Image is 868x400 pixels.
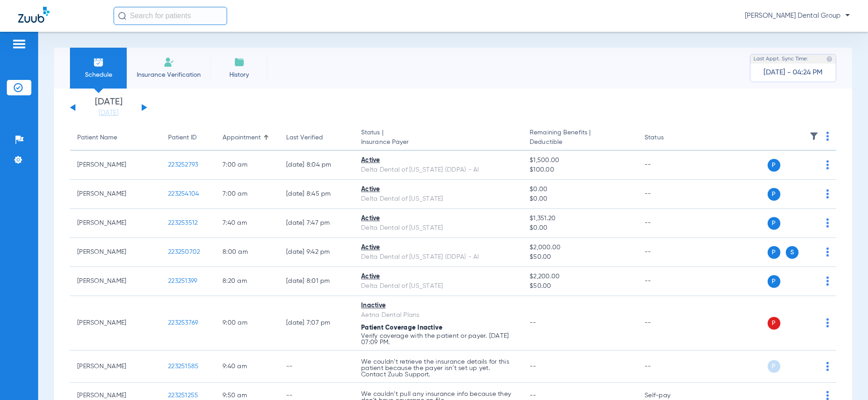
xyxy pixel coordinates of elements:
[215,296,279,351] td: 9:00 AM
[530,252,630,262] span: $50.00
[361,194,515,204] div: Delta Dental of [US_STATE]
[530,214,630,223] span: $1,351.20
[70,351,161,383] td: [PERSON_NAME]
[70,267,161,296] td: [PERSON_NAME]
[826,189,829,198] img: group-dot-blue.svg
[826,56,833,62] img: last sync help info
[168,392,198,399] span: 223251255
[745,11,850,20] span: [PERSON_NAME] Dental Group
[279,238,354,267] td: [DATE] 9:42 PM
[168,220,198,226] span: 223253512
[361,156,515,165] div: Active
[361,311,515,320] div: Aetna Dental Plans
[809,132,818,141] img: filter.svg
[286,133,347,143] div: Last Verified
[637,267,699,296] td: --
[215,351,279,383] td: 9:40 AM
[530,392,536,399] span: --
[361,301,515,311] div: Inactive
[530,272,630,281] span: $2,200.00
[215,180,279,209] td: 7:00 AM
[361,252,515,262] div: Delta Dental of [US_STATE] (DDPA) - AI
[215,267,279,296] td: 8:20 AM
[637,125,699,151] th: Status
[70,180,161,209] td: [PERSON_NAME]
[361,223,515,233] div: Delta Dental of [US_STATE]
[786,246,799,259] span: S
[637,209,699,238] td: --
[12,39,26,49] img: hamburger-icon
[215,209,279,238] td: 7:40 AM
[530,281,630,291] span: $50.00
[637,351,699,383] td: --
[77,70,120,79] span: Schedule
[70,296,161,351] td: [PERSON_NAME]
[168,133,197,143] div: Patient ID
[530,223,630,233] span: $0.00
[218,70,261,79] span: History
[823,356,868,400] iframe: Chat Widget
[223,133,272,143] div: Appointment
[826,277,829,286] img: group-dot-blue.svg
[764,68,823,77] span: [DATE] - 04:24 PM
[530,194,630,204] span: $0.00
[279,296,354,351] td: [DATE] 7:07 PM
[530,320,536,326] span: --
[77,133,117,143] div: Patient Name
[361,272,515,281] div: Active
[354,125,522,151] th: Status |
[215,151,279,180] td: 7:00 AM
[826,247,829,257] img: group-dot-blue.svg
[168,191,199,197] span: 223254104
[279,351,354,383] td: --
[234,57,245,68] img: History
[118,12,126,20] img: Search Icon
[164,57,174,68] img: Manual Insurance Verification
[826,160,829,169] img: group-dot-blue.svg
[637,151,699,180] td: --
[361,243,515,252] div: Active
[70,151,161,180] td: [PERSON_NAME]
[530,185,630,194] span: $0.00
[361,185,515,194] div: Active
[530,363,536,370] span: --
[768,246,780,259] span: P
[361,214,515,223] div: Active
[81,109,136,118] a: [DATE]
[754,54,808,64] span: Last Appt. Sync Time:
[530,138,630,147] span: Deductible
[361,138,515,147] span: Insurance Payer
[81,98,136,118] li: [DATE]
[530,156,630,165] span: $1,500.00
[768,159,780,172] span: P
[168,249,200,255] span: 223250702
[361,333,515,346] p: Verify coverage with the patient or payer. [DATE] 07:09 PM.
[768,317,780,330] span: P
[93,57,104,68] img: Schedule
[768,275,780,288] span: P
[286,133,323,143] div: Last Verified
[522,125,637,151] th: Remaining Benefits |
[826,218,829,227] img: group-dot-blue.svg
[70,209,161,238] td: [PERSON_NAME]
[361,281,515,291] div: Delta Dental of [US_STATE]
[114,7,227,25] input: Search for patients
[134,70,204,79] span: Insurance Verification
[168,162,198,168] span: 223252793
[637,238,699,267] td: --
[223,133,261,143] div: Appointment
[168,363,198,370] span: 223251585
[768,360,780,373] span: P
[215,238,279,267] td: 8:00 AM
[361,359,515,378] p: We couldn’t retrieve the insurance details for this patient because the payer isn’t set up yet. C...
[279,209,354,238] td: [DATE] 7:47 PM
[168,320,198,326] span: 223253769
[18,7,50,23] img: Zuub Logo
[70,238,161,267] td: [PERSON_NAME]
[168,278,197,284] span: 223251399
[279,151,354,180] td: [DATE] 8:04 PM
[530,243,630,252] span: $2,000.00
[826,318,829,327] img: group-dot-blue.svg
[768,217,780,230] span: P
[637,296,699,351] td: --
